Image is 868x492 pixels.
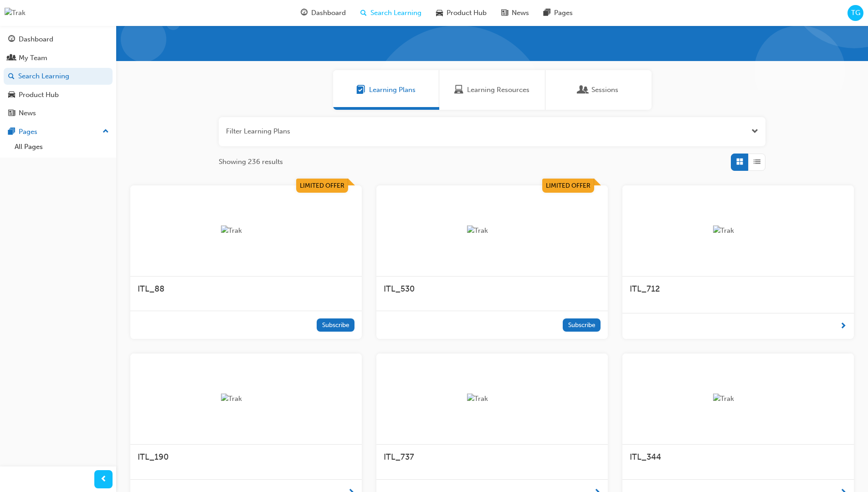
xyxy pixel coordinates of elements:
[736,157,743,167] span: Grid
[301,7,308,19] span: guage-icon
[370,8,421,18] span: Search Learning
[384,452,414,462] span: ITL_737
[8,36,15,44] span: guage-icon
[103,126,109,138] span: up-icon
[754,157,760,167] span: List
[544,7,550,19] span: pages-icon
[4,105,113,122] a: News
[467,394,517,404] img: Trak
[221,394,271,404] img: Trak
[545,70,652,110] a: SessionsSessions
[554,8,573,18] span: Pages
[353,4,429,22] a: search-iconSearch Learning
[4,87,113,103] a: Product Hub
[4,29,113,123] button: DashboardMy TeamSearch LearningProduct HubNews
[563,318,601,332] button: Subscribe
[11,140,113,154] a: All Pages
[8,91,15,99] span: car-icon
[360,7,367,19] span: search-icon
[4,123,113,140] button: Pages
[494,4,536,22] a: news-iconNews
[429,4,494,22] a: car-iconProduct Hub
[622,185,854,339] a: TrakITL_712
[579,85,588,95] span: Sessions
[512,8,529,18] span: News
[369,85,416,95] span: Learning Plans
[8,109,15,118] span: news-icon
[19,53,47,63] div: My Team
[356,85,365,95] span: Learning Plans
[713,394,763,404] img: Trak
[447,8,487,18] span: Product Hub
[317,318,354,332] button: Subscribe
[536,4,580,22] a: pages-iconPages
[19,34,53,45] div: Dashboard
[19,90,59,100] div: Product Hub
[311,8,346,18] span: Dashboard
[138,452,169,462] span: ITL_190
[100,474,107,485] span: prev-icon
[8,54,15,62] span: people-icon
[19,127,37,137] div: Pages
[630,284,660,294] span: ITL_712
[19,108,36,118] div: News
[851,8,860,18] span: TG
[713,225,763,236] img: Trak
[384,284,415,294] span: ITL_530
[8,72,15,81] span: search-icon
[293,4,353,22] a: guage-iconDashboard
[436,7,443,19] span: car-icon
[8,128,15,136] span: pages-icon
[630,452,661,462] span: ITL_344
[300,182,344,190] span: Limited Offer
[467,225,517,236] img: Trak
[138,284,164,294] span: ITL_88
[333,70,439,110] a: Learning PlansLearning Plans
[4,50,113,67] a: My Team
[439,70,545,110] a: Learning ResourcesLearning Resources
[130,185,362,339] a: Limited OfferTrakITL_88Subscribe
[840,321,847,332] span: next-icon
[751,126,758,137] button: Open the filter
[591,85,618,95] span: Sessions
[546,182,591,190] span: Limited Offer
[219,157,283,167] span: Showing 236 results
[847,5,863,21] button: TG
[454,85,463,95] span: Learning Resources
[5,8,26,18] img: Trak
[467,85,529,95] span: Learning Resources
[376,185,608,339] a: Limited OfferTrakITL_530Subscribe
[221,225,271,236] img: Trak
[4,68,113,85] a: Search Learning
[4,31,113,48] a: Dashboard
[501,7,508,19] span: news-icon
